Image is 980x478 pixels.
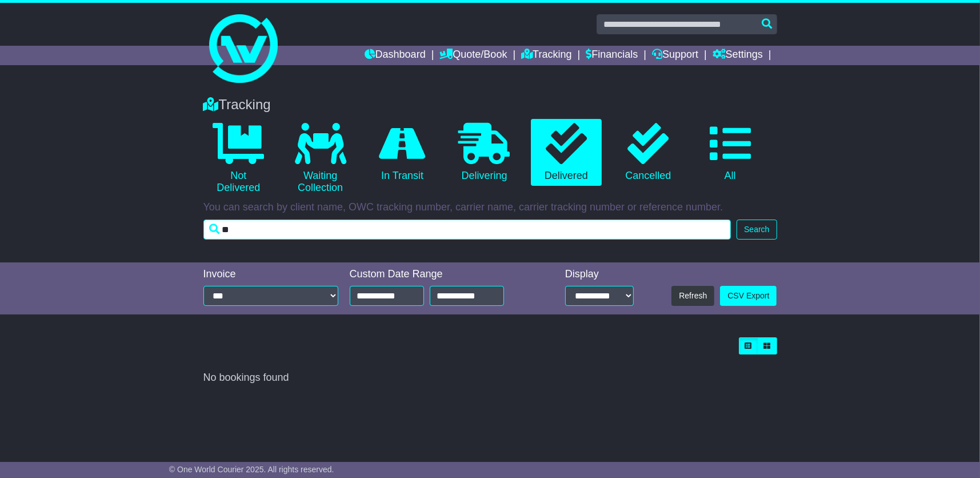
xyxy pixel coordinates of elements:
[203,119,274,198] a: Not Delivered
[652,46,698,65] a: Support
[531,119,601,186] a: Delivered
[285,119,355,198] a: Waiting Collection
[713,46,763,65] a: Settings
[365,46,426,65] a: Dashboard
[737,220,777,240] button: Search
[695,119,765,186] a: All
[367,119,437,186] a: In Transit
[203,372,777,384] div: No bookings found
[671,286,714,306] button: Refresh
[565,268,634,281] div: Display
[169,465,334,474] span: © One World Courier 2025. All rights reserved.
[613,119,683,186] a: Cancelled
[198,97,783,113] div: Tracking
[439,46,507,65] a: Quote/Book
[350,268,533,281] div: Custom Date Range
[720,286,777,306] a: CSV Export
[203,268,338,281] div: Invoice
[203,201,777,214] p: You can search by client name, OWC tracking number, carrier name, carrier tracking number or refe...
[449,119,519,186] a: Delivering
[586,46,638,65] a: Financials
[521,46,571,65] a: Tracking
